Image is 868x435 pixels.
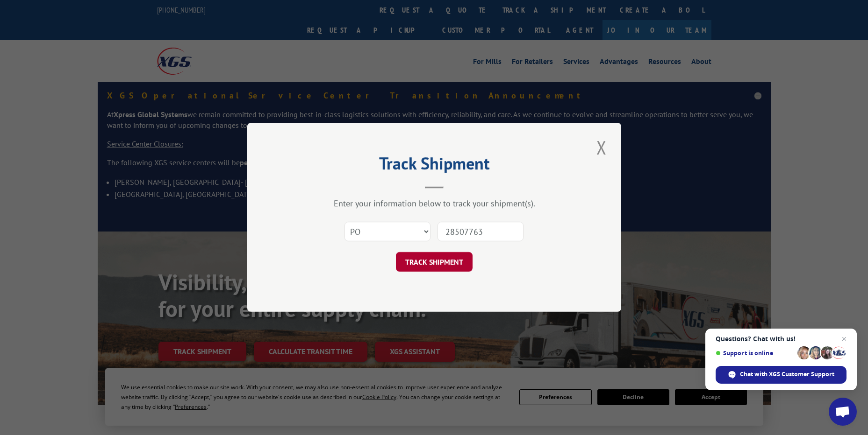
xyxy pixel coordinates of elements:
[740,370,834,379] span: Chat with XGS Customer Support
[716,335,846,343] span: Questions? Chat with us!
[438,222,524,242] input: Number(s)
[716,350,794,357] span: Support is online
[829,398,857,426] a: Open chat
[396,253,473,272] button: TRACK SHIPMENT
[294,157,574,175] h2: Track Shipment
[294,198,574,209] div: Enter your information below to track your shipment(s).
[594,134,610,160] button: Close modal
[716,366,846,384] span: Chat with XGS Customer Support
